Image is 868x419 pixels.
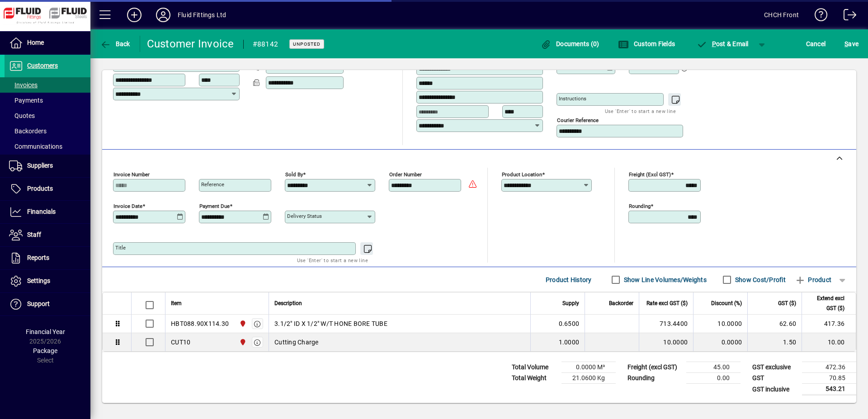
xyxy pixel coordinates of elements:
[764,8,799,22] div: CHCH Front
[27,277,50,284] span: Settings
[201,181,224,188] mat-label: Reference
[297,255,368,265] mat-hint: Use 'Enter' to start a new line
[5,293,90,315] a: Support
[802,315,856,333] td: 417.36
[844,40,848,47] span: S
[115,245,126,251] mat-label: Title
[542,272,595,288] button: Product History
[778,298,796,308] span: GST ($)
[747,315,802,333] td: 62.60
[802,362,856,373] td: 472.36
[26,328,65,335] span: Financial Year
[120,7,149,23] button: Add
[5,201,90,223] a: Financials
[113,171,150,178] mat-label: Invoice number
[616,36,677,52] button: Custom Fields
[561,373,616,384] td: 21.0600 Kg
[802,373,856,384] td: 70.85
[748,373,802,384] td: GST
[27,162,53,169] span: Suppliers
[90,36,140,52] app-page-header-button: Back
[5,247,90,269] a: Reports
[802,384,856,395] td: 543.21
[27,254,49,261] span: Reports
[747,333,802,351] td: 1.50
[696,40,749,47] span: ost & Email
[561,362,616,373] td: 0.0000 M³
[27,231,41,238] span: Staff
[287,213,322,219] mat-label: Delivery status
[804,36,828,52] button: Cancel
[693,315,747,333] td: 10.0000
[389,171,422,178] mat-label: Order number
[623,373,686,384] td: Rounding
[199,203,230,209] mat-label: Payment due
[507,373,561,384] td: Total Weight
[27,39,44,46] span: Home
[27,62,58,69] span: Customers
[274,319,387,328] span: 3.1/2" ID X 1/2" W/T HONE BORE TUBE
[9,143,62,150] span: Communications
[178,8,226,22] div: Fluid Fittings Ltd
[171,319,229,328] div: HBT088.90X114.30
[171,298,182,308] span: Item
[629,171,671,178] mat-label: Freight (excl GST)
[5,123,90,139] a: Backorders
[100,40,130,47] span: Back
[27,185,53,192] span: Products
[559,338,580,347] span: 1.0000
[618,40,675,47] span: Custom Fields
[629,203,651,209] mat-label: Rounding
[807,293,844,313] span: Extend excl GST ($)
[293,41,321,47] span: Unposted
[808,2,828,31] a: Knowledge Base
[844,37,859,51] span: ave
[5,139,90,154] a: Communications
[502,171,542,178] mat-label: Product location
[686,362,741,373] td: 45.00
[98,36,132,52] button: Back
[5,178,90,200] a: Products
[5,108,90,123] a: Quotes
[5,93,90,108] a: Payments
[5,270,90,292] a: Settings
[9,97,43,104] span: Payments
[609,298,633,308] span: Backorder
[559,95,586,102] mat-label: Instructions
[33,347,57,354] span: Package
[711,298,742,308] span: Discount (%)
[9,81,38,89] span: Invoices
[733,275,786,284] label: Show Cost/Profit
[806,37,826,51] span: Cancel
[285,171,303,178] mat-label: Sold by
[253,37,278,52] div: #88142
[237,337,247,347] span: CHRISTCHURCH
[748,384,802,395] td: GST inclusive
[559,319,580,328] span: 0.6500
[5,155,90,177] a: Suppliers
[274,298,302,308] span: Description
[795,273,831,287] span: Product
[790,272,836,288] button: Product
[623,362,686,373] td: Freight (excl GST)
[113,203,142,209] mat-label: Invoice date
[645,319,688,328] div: 713.4400
[557,117,599,123] mat-label: Courier Reference
[837,2,857,31] a: Logout
[5,77,90,93] a: Invoices
[237,319,247,329] span: CHRISTCHURCH
[646,298,688,308] span: Rate excl GST ($)
[147,37,234,51] div: Customer Invoice
[692,36,753,52] button: Post & Email
[541,40,599,47] span: Documents (0)
[546,273,592,287] span: Product History
[802,333,856,351] td: 10.00
[622,275,707,284] label: Show Line Volumes/Weights
[5,32,90,54] a: Home
[842,36,861,52] button: Save
[748,362,802,373] td: GST exclusive
[538,36,602,52] button: Documents (0)
[171,338,190,347] div: CUT10
[686,373,741,384] td: 0.00
[27,300,50,307] span: Support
